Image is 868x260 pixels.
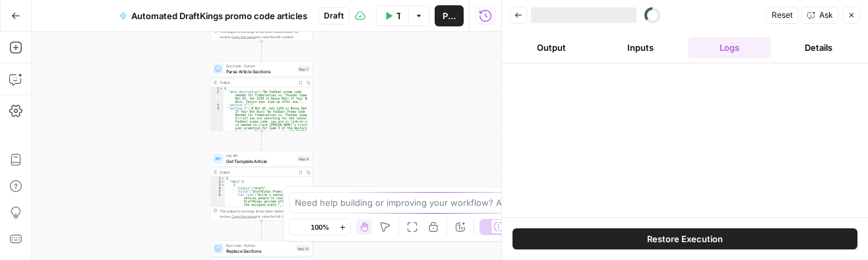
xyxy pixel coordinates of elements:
[226,243,294,248] span: Run Code · Python
[512,228,857,249] button: Restore Execution
[220,170,295,175] div: Output
[311,222,329,232] span: 100%
[396,9,400,22] span: Test Workflow
[211,187,226,190] div: 4
[688,37,772,58] button: Logs
[211,177,226,180] div: 1
[226,153,295,158] span: Call API
[261,221,263,240] g: Edge from step_9 to step_12
[819,9,833,21] span: Ask
[220,87,224,90] span: Toggle code folding, rows 1 through 6
[220,209,310,219] div: This output is too large & has been abbreviated for review. to view the full content.
[211,183,226,187] div: 3
[211,107,224,179] div: 4
[111,5,315,26] button: Automated DraftKings promo code articles
[221,177,225,180] span: Toggle code folding, rows 1 through 10
[599,37,683,58] button: Inputs
[232,214,257,218] span: Copy the output
[221,183,225,187] span: Toggle code folding, rows 3 through 8
[220,80,295,85] div: Output
[261,131,263,150] g: Edge from step_7 to step_9
[131,9,307,22] span: Automated DraftKings promo code articles
[776,37,860,58] button: Details
[211,104,224,107] div: 3
[211,193,226,207] div: 6
[226,247,294,254] span: Replace Sections
[510,37,594,58] button: Output
[226,63,295,69] span: Run Code · Python
[232,35,257,39] span: Copy the output
[435,5,464,26] button: Publish
[443,9,456,22] span: Publish
[220,29,310,40] div: This output is too large & has been abbreviated for review. to view the full content.
[211,190,226,193] div: 5
[801,7,839,24] button: Ask
[297,66,310,72] div: Step 7
[376,5,408,26] button: Test Workflow
[211,87,224,90] div: 1
[210,151,313,221] div: Call APIGet Template ArticleStep 9Output{ "data":[ { "status":"draft", "title":"DraftKings Promo ...
[772,9,793,21] span: Reset
[226,68,295,75] span: Parse Article Sections
[647,232,723,245] span: Restore Execution
[211,90,224,104] div: 2
[766,7,799,24] button: Reset
[211,180,226,183] div: 2
[261,42,263,61] g: Edge from step_5 to step_7
[324,10,344,22] span: Draft
[221,180,225,183] span: Toggle code folding, rows 2 through 9
[297,156,310,162] div: Step 9
[210,61,313,131] div: Run Code · PythonParse Article SectionsStep 7Output{ "meta_description":"No FanDuel promo code ne...
[226,158,295,164] span: Get Template Article
[296,245,310,251] div: Step 12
